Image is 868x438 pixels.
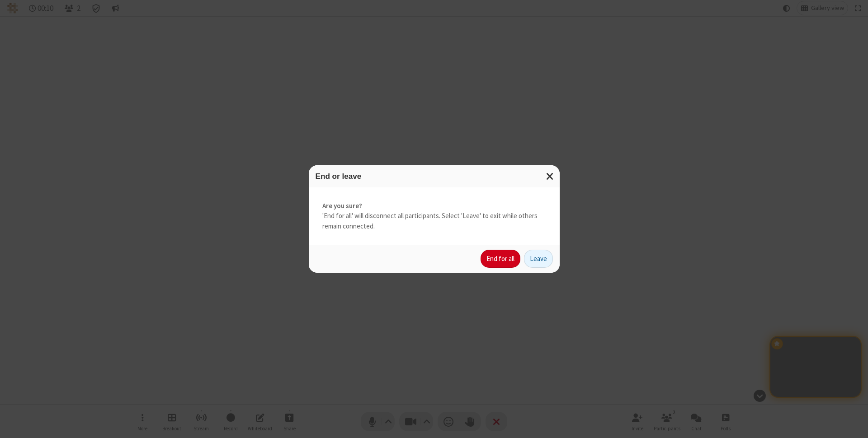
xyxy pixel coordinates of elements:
[316,172,553,181] h3: End or leave
[524,250,553,268] button: Leave
[541,165,560,187] button: Close modal
[481,250,520,268] button: End for all
[322,201,546,211] strong: Are you sure?
[309,187,560,245] div: 'End for all' will disconnect all participants. Select 'Leave' to exit while others remain connec...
